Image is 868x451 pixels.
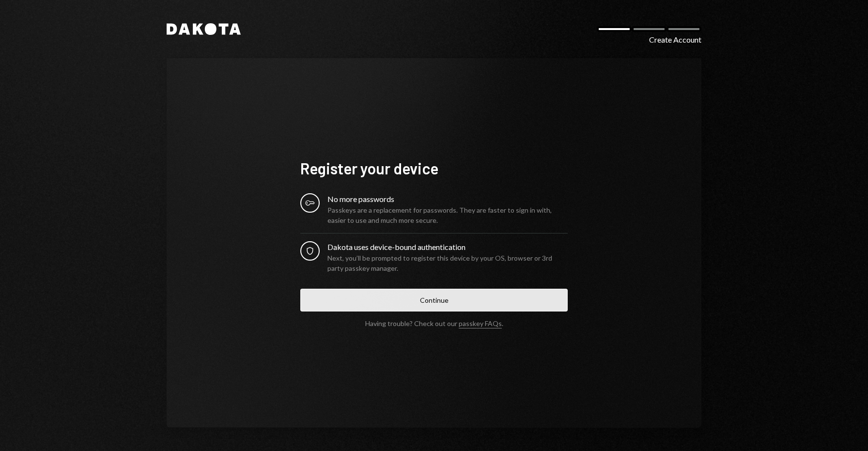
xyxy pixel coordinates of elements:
div: Passkeys are a replacement for passwords. They are faster to sign in with, easier to use and much... [327,205,568,225]
div: Next, you’ll be prompted to register this device by your OS, browser or 3rd party passkey manager. [327,253,568,273]
div: Create Account [649,34,701,46]
div: Dakota uses device-bound authentication [327,241,568,253]
div: No more passwords [327,193,568,205]
div: Having trouble? Check out our . [365,319,503,327]
h1: Register your device [300,158,568,178]
a: passkey FAQs [459,319,502,328]
button: Continue [300,289,568,311]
